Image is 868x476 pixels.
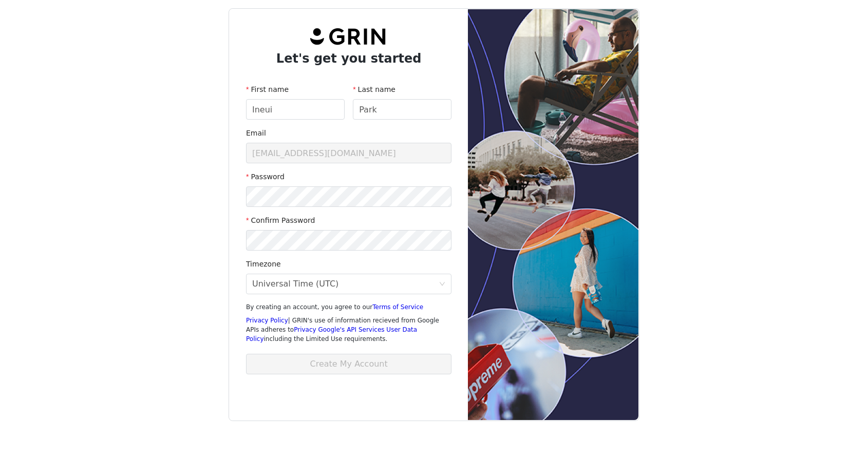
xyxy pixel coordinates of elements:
label: Timezone [246,260,281,268]
img: GRIN logo [308,26,390,47]
img: Onboarding with GRIN [468,9,638,420]
i: icon: down [439,281,445,288]
label: Password [246,173,285,181]
p: By creating an account, you agree to our [246,302,451,312]
a: Terms of Service [372,303,423,311]
label: Email [246,129,266,137]
label: Last name [353,85,395,93]
span: Let's get you started [276,49,422,68]
a: Privacy Policy [246,317,288,324]
button: Create My Account [246,354,451,374]
div: Universal Time (UTC) [252,274,338,294]
label: First name [246,85,289,93]
p: | GRIN's use of information recieved from Google APIs adheres to including the Limited Use requir... [246,316,451,344]
a: Privacy Google's API Services User Data Policy [246,326,417,342]
label: Confirm Password [246,216,315,224]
